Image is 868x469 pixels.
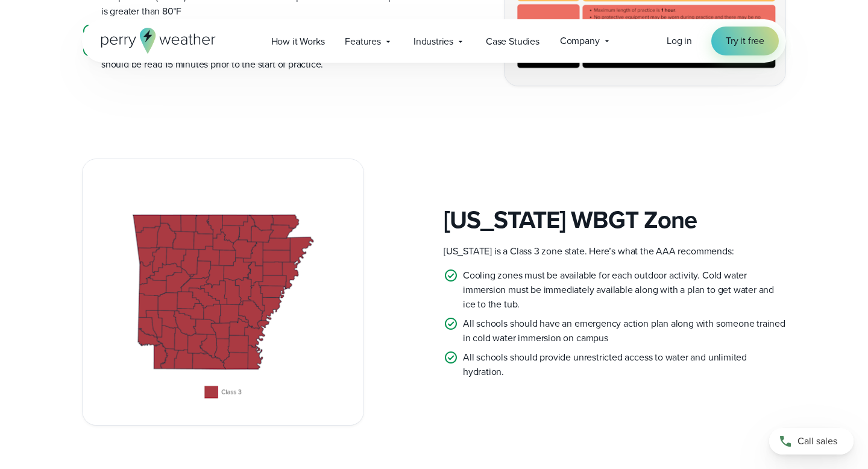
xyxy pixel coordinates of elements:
span: Try it free [726,34,764,48]
img: Arkansas WBGT Zone [83,159,363,425]
span: Features [345,34,381,49]
a: Case Studies [476,29,550,54]
span: Company [560,34,600,48]
span: Log in [667,34,692,48]
span: Case Studies [486,34,539,49]
span: Industries [414,34,453,49]
a: Try it free [711,27,779,55]
a: How it Works [261,29,335,54]
h3: [US_STATE] WBGT Zone [444,206,786,234]
p: All schools should provide unrestricted access to water and unlimited hydration. [463,350,786,379]
p: [US_STATE] is a Class 3 zone state. Here’s what the AAA recommends: [444,244,786,259]
a: Call sales [769,428,854,455]
a: Log in [667,34,692,48]
span: How it Works [271,34,325,49]
p: All schools should have an emergency action plan along with someone trained in cold water immersi... [463,316,786,345]
p: Cooling zones must be available for each outdoor activity. Cold water immersion must be immediate... [463,268,786,312]
span: Call sales [797,434,837,449]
